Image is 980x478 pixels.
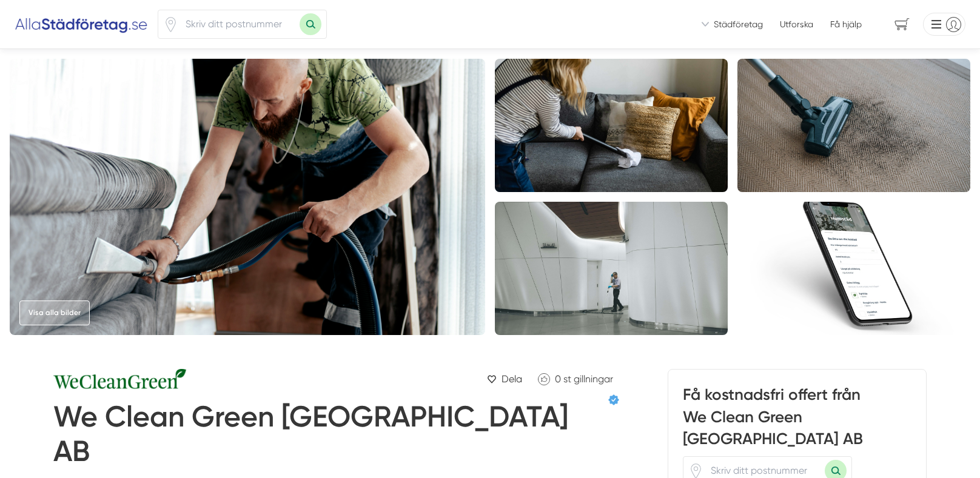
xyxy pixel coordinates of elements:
img: kontorsstädning värmdö [495,202,728,335]
span: Dela [502,371,522,387]
a: Dela [482,369,527,389]
h1: We Clean Green [GEOGRAPHIC_DATA] AB [53,399,608,474]
span: Verifierat av Floyd Emmanuel Vesprey [608,394,619,405]
span: Klicka för att använda din position. [163,17,178,32]
span: st gillningar [563,373,613,385]
img: Alla Städföretag [15,15,148,34]
span: navigation-cart [886,14,918,35]
button: Sök med postnummer [300,13,321,35]
span: 0 [555,373,561,385]
img: damsugning [737,59,970,192]
a: Klicka för att gilla We Clean Green Sweden AB [532,369,619,389]
a: Utforska [780,18,813,30]
a: Visa alla bilder [19,300,90,325]
input: Skriv ditt postnummer [178,10,300,38]
img: We Clean App [737,202,970,335]
h3: Få kostnadsfri offert från We Clean Green [GEOGRAPHIC_DATA] AB [683,384,911,456]
span: Få hjälp [830,18,862,30]
svg: Pin / Karta [163,17,178,32]
span: Städföretag [714,18,763,30]
img: städning i värmdö [10,59,485,335]
img: We Clean Green Sweden AB logotyp [53,369,187,389]
img: hemstädning värmdö [495,59,728,192]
